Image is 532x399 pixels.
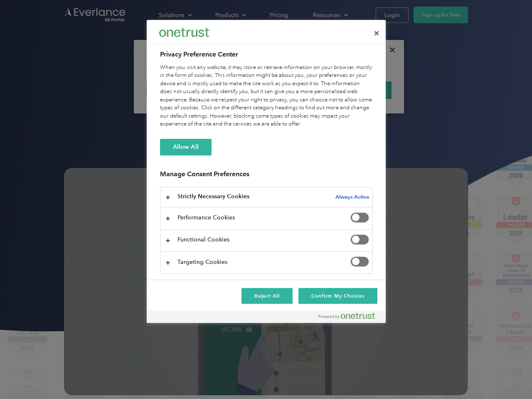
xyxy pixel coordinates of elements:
[147,20,386,323] div: Preference center
[61,49,103,67] input: Submit
[318,313,382,323] a: Powered by OneTrust Opens in a new Tab
[160,49,373,59] h2: Privacy Preference Center
[160,139,212,155] button: Allow All
[159,24,209,41] div: Everlance
[241,288,293,304] button: Reject All
[147,20,386,323] div: Privacy Preference Center
[160,64,373,128] div: When you visit any website, it may store or retrieve information on your browser, mostly in the f...
[160,170,373,183] h3: Manage Consent Preferences
[367,24,386,42] button: Close
[298,288,377,304] button: Confirm My Choices
[159,28,209,37] img: Everlance
[318,313,375,319] img: Powered by OneTrust Opens in a new Tab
